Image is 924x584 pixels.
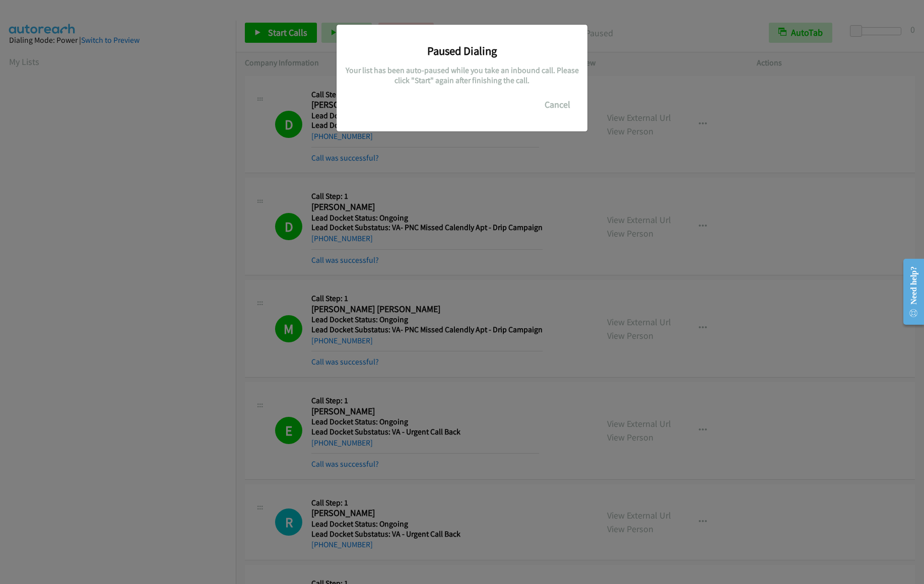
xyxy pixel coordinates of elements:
[535,95,580,115] button: Cancel
[344,44,580,58] h3: Paused Dialing
[895,252,924,332] iframe: Resource Center
[344,65,580,85] h5: Your list has been auto-paused while you take an inbound call. Please click "Start" again after f...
